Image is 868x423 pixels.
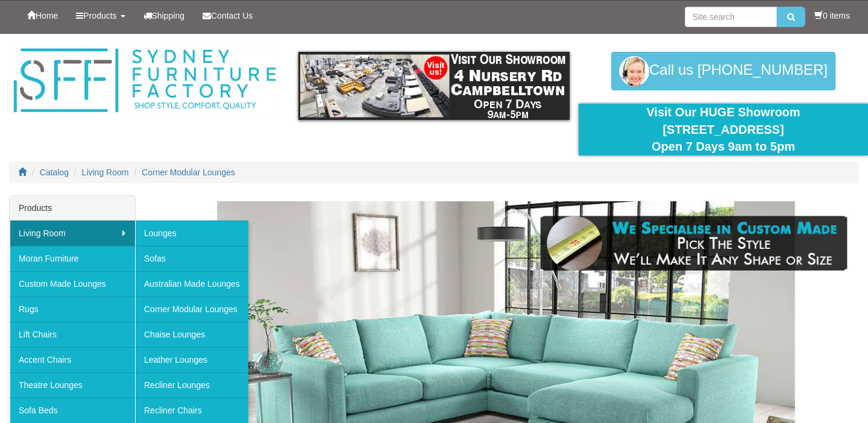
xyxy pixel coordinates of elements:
[10,398,135,423] a: Sofa Beds
[10,246,135,271] a: Moran Furniture
[18,1,67,31] a: Home
[134,1,194,31] a: Shipping
[9,46,280,116] img: Sydney Furniture Factory
[588,104,859,155] div: Visit Our HUGE Showroom [STREET_ADDRESS] Open 7 Days 9am to 5pm
[814,10,850,22] li: 0 items
[10,322,135,347] a: Lift Chairs
[193,1,262,31] a: Contact Us
[135,322,248,347] a: Chaise Lounges
[211,11,253,20] span: Contact Us
[83,11,116,20] span: Products
[10,296,135,322] a: Rugs
[135,347,248,372] a: Leather Lounges
[142,168,235,177] a: Corner Modular Lounges
[82,168,129,177] a: Living Room
[685,7,777,27] input: Site search
[135,246,248,271] a: Sofas
[135,296,248,322] a: Corner Modular Lounges
[10,372,135,398] a: Theatre Lounges
[67,1,134,31] a: Products
[10,221,135,246] a: Living Room
[40,168,69,177] a: Catalog
[10,196,135,221] div: Products
[36,11,58,20] span: Home
[135,271,248,296] a: Australian Made Lounges
[135,372,248,398] a: Recliner Lounges
[298,52,570,120] img: showroom.gif
[10,271,135,296] a: Custom Made Lounges
[10,347,135,372] a: Accent Chairs
[135,221,248,246] a: Lounges
[135,398,248,423] a: Recliner Chairs
[152,11,185,20] span: Shipping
